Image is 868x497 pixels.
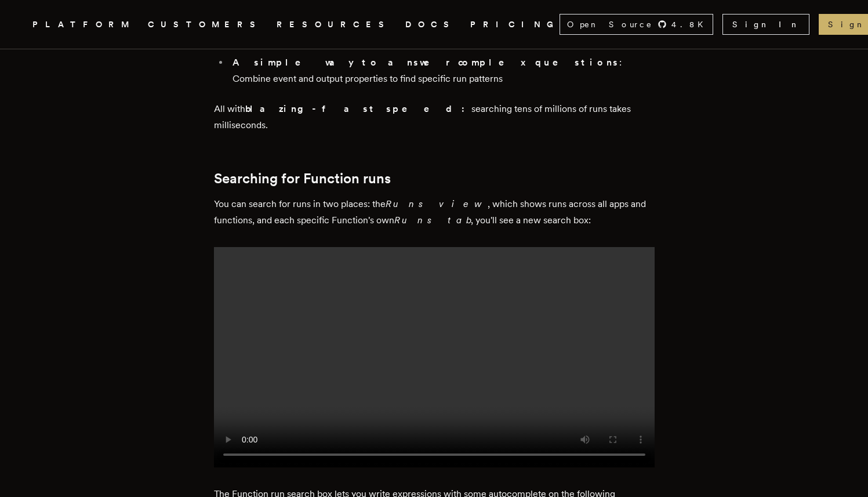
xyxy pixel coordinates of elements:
[671,19,710,30] span: 4.8 K
[214,196,655,228] p: You can search for runs in two places: the , which shows runs across all apps and functions, and ...
[32,17,134,32] button: PLATFORM
[245,103,471,114] strong: blazing-fast speed:
[229,55,655,87] li: : Combine event and output properties to find specific run patterns
[722,14,809,35] a: Sign In
[386,198,488,209] em: Runs view
[148,17,263,32] a: CUSTOMERS
[567,19,653,30] span: Open Source
[394,215,471,226] em: Runs tab
[214,170,655,187] h2: Searching for Function runs
[277,17,391,32] button: RESOURCES
[470,17,560,32] a: PRICING
[405,17,456,32] a: DOCS
[233,57,619,68] strong: A simple way to answer complex questions
[214,101,655,133] p: All with searching tens of millions of runs takes milliseconds.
